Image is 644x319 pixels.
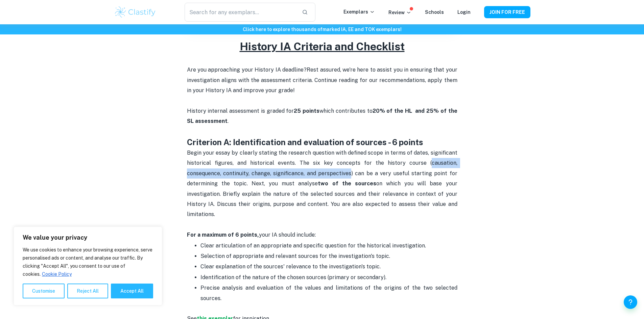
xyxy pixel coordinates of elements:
div: We value your privacy [14,227,162,305]
span: Rest assured, we're here to assist you in ensuring that your investigation aligns with the assess... [187,67,459,94]
button: Help and Feedback [624,295,637,309]
strong: Criterion A: Identification and evaluation of sources - 6 points [187,137,423,147]
p: We value your privacy [23,234,153,242]
span: Precise analysis and evaluation of the values and limitations of the origins of the two selected ... [200,285,459,301]
p: Review [388,9,411,16]
u: History IA Criteria and Checklist [240,40,405,53]
span: Begin your essay by clearly stating the research question with defined scope in terms of dates, s... [187,150,459,217]
strong: For a maximum of 6 points, [187,232,259,238]
input: Search for any exemplars... [185,3,296,22]
a: Login [457,9,471,15]
span: Clear explanation of the sources' relevance to the investigation's topic. [200,263,381,270]
img: Clastify logo [114,5,157,19]
span: Are you approaching your History IA deadline? [187,67,307,73]
button: Accept All [111,284,153,298]
h6: Click here to explore thousands of marked IA, EE and TOK exemplars ! [1,26,643,33]
p: We use cookies to enhance your browsing experience, serve personalised ads or content, and analys... [23,246,153,278]
span: History internal assessment is graded for which contributes to . [187,108,459,124]
strong: two of the sources [318,180,376,187]
button: Reject All [67,284,108,298]
span: Selection of appropriate and relevant sources for the investigation's topic. [200,253,390,259]
span: Clear articulation of an appropriate and specific question for the historical investigation. [200,242,426,249]
span: Identification of the nature of the chosen sources (primary or secondary). [200,274,386,281]
a: Schools [425,9,444,15]
button: Customise [23,284,65,298]
button: JOIN FOR FREE [484,6,530,18]
a: Cookie Policy [42,271,72,277]
span: your IA should include: [187,232,316,238]
strong: 25 points [294,108,319,114]
p: Exemplars [343,8,375,16]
